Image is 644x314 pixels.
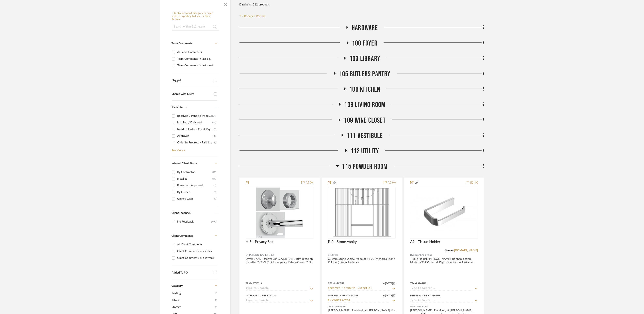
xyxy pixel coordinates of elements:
[410,240,440,244] span: A2 - Tissue Holder
[177,133,214,139] div: Approved
[349,85,380,94] span: 106 Kitchen
[244,14,265,19] span: Reorder Rooms
[347,132,383,140] span: 111 VESTIBULE
[172,234,193,237] span: Client Comments
[410,294,440,297] div: Internal Client Status
[172,79,212,82] div: Flagged
[344,116,386,125] span: 109 Wine Closet
[172,290,214,297] span: Seating
[177,182,214,189] div: Presented, Approved
[177,49,216,55] div: All Team Comments
[215,304,217,310] span: (1)
[350,147,379,156] span: 112 Utility
[246,287,309,291] input: Type to Search…
[328,282,344,285] div: Team Status
[382,294,385,297] span: on
[454,249,478,252] a: [DOMAIN_NAME]
[177,255,216,261] div: Client Comments in last week
[246,240,273,244] span: H 5 - Privacy Set
[328,240,357,244] span: P 2 - Stone Vanity
[339,70,391,78] span: 105 Butlers Pantry
[349,54,380,63] span: 103 Library
[344,101,385,109] span: 108 Living Room
[172,12,219,21] h6: Filter by keyword, category or name prior to exporting to Excel or Bulk Actions
[172,212,191,214] span: Client Feedback
[177,62,216,69] div: Team Comments in last week
[172,42,192,45] span: Team Comments
[328,299,391,303] input: Type to Search…
[177,176,213,182] div: Installed
[211,113,216,119] div: (104)
[214,189,216,195] div: (1)
[382,282,385,285] span: on
[172,271,212,275] div: Added To PO
[177,248,216,255] div: Client Comments in last day
[213,176,216,182] div: (10)
[172,92,212,96] div: Shared with Client
[246,253,249,257] span: By
[328,253,331,257] span: By
[177,126,214,133] div: Need to Order - Client Payment Received
[214,133,216,139] div: (5)
[240,1,270,9] div: Displaying 312 products
[240,14,266,19] button: Reorder Rooms
[172,162,198,165] span: Internal Client Status
[177,119,213,126] div: Installed / Delivered
[214,126,216,133] div: (9)
[172,297,214,304] span: Tables
[215,290,217,297] span: (2)
[410,299,473,303] input: Type to Search…
[177,139,214,146] div: Order In Progress / Paid In Full w/ Freight, No Balance due
[215,297,217,303] span: (2)
[177,241,216,248] div: All Client Comments
[172,106,187,109] span: Team Status
[177,169,213,175] div: By Contractor
[445,249,454,252] span: View on
[177,113,211,119] div: Received / Pending Inspection
[214,139,216,146] div: (4)
[342,162,388,171] span: 115 Powder Room
[352,24,378,32] span: HARDWARE
[214,196,216,202] div: (1)
[385,282,393,285] span: [DATE]
[214,182,216,189] div: (3)
[177,196,214,202] div: Client's Own
[410,253,413,257] span: By
[352,39,378,48] span: 100 Foyer
[328,287,391,291] input: Type to Search…
[413,253,432,257] span: Elegant Additions
[256,188,303,238] img: H 5 - Privacy Set
[213,119,216,126] div: (10)
[246,294,276,297] div: Internal Client Status
[385,294,393,297] span: [DATE]
[177,56,216,62] div: Team Comments in last day
[328,294,358,297] div: Internal Client Status
[410,287,473,291] input: Type to Search…
[410,282,426,285] div: Team Status
[246,299,309,303] input: Type to Search…
[411,194,477,232] img: A2 - Tissue Holder
[172,284,183,288] span: Category
[171,146,217,152] a: See More +
[172,23,219,31] input: Search within 312 results
[331,253,338,257] span: Strikes
[333,188,391,238] img: P 2 - Stone Vanity
[213,169,216,175] div: (97)
[249,253,274,257] span: [PERSON_NAME] & Co
[172,304,214,311] span: Storage
[211,219,216,225] div: (188)
[177,189,214,195] div: By Owner
[246,282,262,285] div: Team Status
[177,219,211,225] div: No Feedback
